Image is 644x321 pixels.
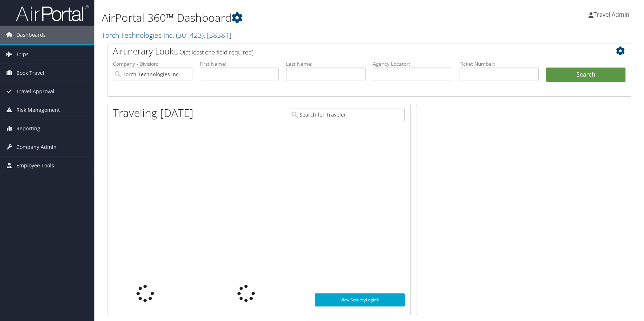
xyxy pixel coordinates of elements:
[16,119,40,138] span: Reporting
[113,105,193,121] h1: Traveling [DATE]
[290,108,405,121] input: Search for Traveler
[588,4,637,25] a: Travel Admin
[16,101,60,119] span: Risk Management
[594,11,629,19] span: Travel Admin
[16,82,54,101] span: Travel Approval
[460,60,539,68] label: Ticket Number:
[102,10,458,25] h1: AirPortal 360™ Dashboard
[176,30,204,40] span: ( 301423 )
[315,293,405,306] a: View SecurityLogic®
[113,45,582,57] h2: Airtinerary Lookup
[16,5,89,22] img: airportal-logo.png
[16,26,46,44] span: Dashboards
[102,30,231,40] a: Torch Technologies Inc.
[16,138,57,156] span: Company Admin
[204,30,231,40] span: , [ 38381 ]
[200,60,279,68] label: First Name:
[546,68,625,82] button: Search
[16,45,29,64] span: Trips
[184,48,253,56] span: (at least one field required)
[286,60,366,68] label: Last Name:
[16,157,54,175] span: Employee Tools
[373,60,452,68] label: Agency Locator:
[16,64,44,82] span: Book Travel
[113,60,192,68] label: Company - Division:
